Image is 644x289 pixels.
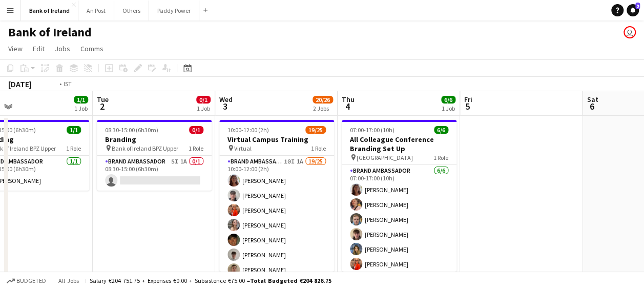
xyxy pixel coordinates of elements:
a: Comms [76,42,108,55]
div: [DATE] [8,79,32,89]
span: All jobs [56,277,81,284]
span: Jobs [55,44,70,53]
a: Edit [29,42,49,55]
a: 9 [627,4,639,16]
span: Budgeted [16,277,46,284]
span: 9 [635,3,640,9]
span: Total Budgeted €204 826.75 [250,277,331,284]
button: Others [114,1,149,20]
h1: Bank of Ireland [8,25,92,40]
button: Bank of Ireland [21,1,78,20]
div: IST [64,80,72,88]
span: View [8,44,23,53]
button: Paddy Power [149,1,199,20]
app-user-avatar: Katie Shovlin [624,26,636,38]
a: Jobs [51,42,74,55]
button: An Post [78,1,114,20]
a: View [4,42,27,55]
span: Comms [80,44,103,53]
button: Budgeted [5,275,48,286]
span: Edit [33,44,45,53]
div: Salary €204 751.75 + Expenses €0.00 + Subsistence €75.00 = [90,277,331,284]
